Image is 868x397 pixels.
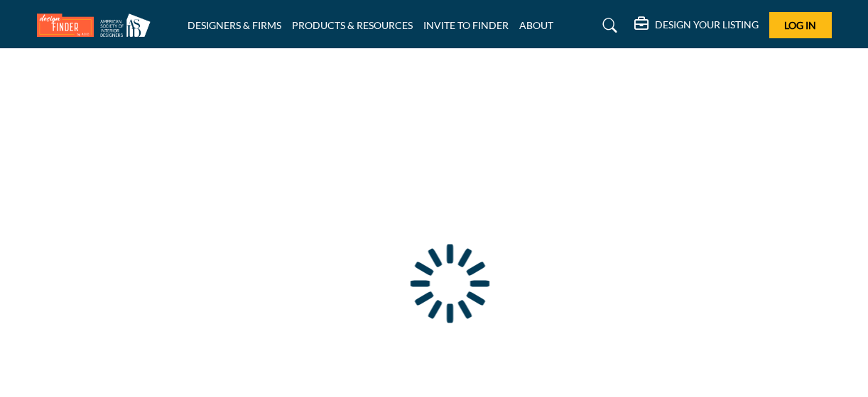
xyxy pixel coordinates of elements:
[655,18,759,31] h5: DESIGN YOUR LISTING
[37,13,158,37] img: Site Logo
[423,19,509,31] a: INVITE TO FINDER
[292,19,413,31] a: PRODUCTS & RESOURCES
[519,19,553,31] a: ABOUT
[589,14,626,37] a: Search
[769,12,832,38] button: Log In
[634,17,759,34] div: DESIGN YOUR LISTING
[188,19,281,31] a: DESIGNERS & FIRMS
[784,19,816,31] span: Log In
